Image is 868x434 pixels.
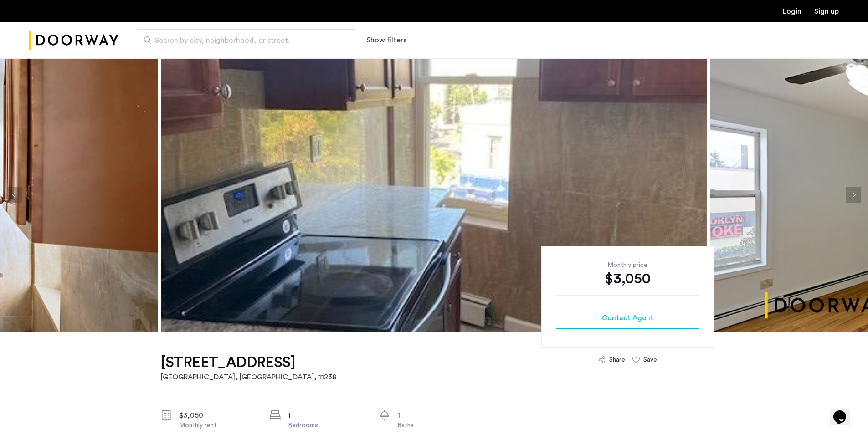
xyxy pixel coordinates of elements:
[161,353,336,383] a: [STREET_ADDRESS][GEOGRAPHIC_DATA], [GEOGRAPHIC_DATA], 11238
[288,410,365,421] div: 1
[179,421,256,430] div: Monthly rent
[814,8,839,15] a: Registration
[161,58,707,332] img: apartment
[602,312,653,323] span: Contact Agent
[161,372,336,383] h2: [GEOGRAPHIC_DATA], [GEOGRAPHIC_DATA] , 11238
[161,353,336,372] h1: [STREET_ADDRESS]
[609,355,625,364] div: Share
[397,421,474,430] div: Baths
[7,187,22,203] button: Previous apartment
[643,355,657,364] div: Save
[29,23,118,57] a: Cazamio Logo
[366,35,406,46] button: Show or hide filters
[137,29,355,51] input: Apartment Search
[29,23,118,57] img: logo
[288,421,365,430] div: Bedrooms
[155,35,330,46] span: Search by city, neighborhood, or street.
[846,187,861,203] button: Next apartment
[397,410,474,421] div: 1
[556,270,699,288] div: $3,050
[556,307,699,329] button: button
[556,260,699,270] div: Monthly price
[179,410,256,421] div: $3,050
[783,8,801,15] a: Login
[830,398,859,425] iframe: chat widget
